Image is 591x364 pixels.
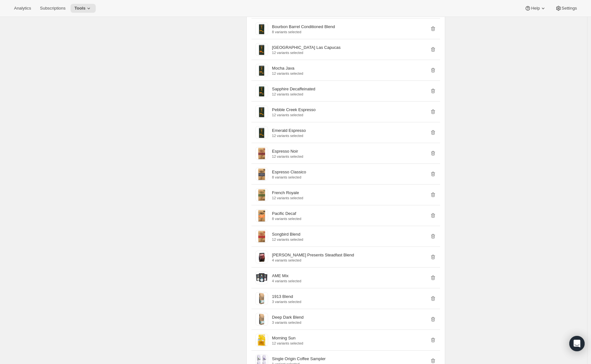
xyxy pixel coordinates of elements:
p: 3 variants selected [272,321,303,324]
img: Morning Sun [255,334,268,346]
p: 12 variants selected [272,196,303,200]
img: Songbird Blend [255,230,268,243]
img: Espresso Classico [255,168,268,180]
p: Sapphire Decaffeinated [272,86,315,92]
p: 1913 Blend [272,293,293,300]
p: 3 variants selected [272,300,301,304]
p: 12 variants selected [272,51,340,55]
img: Deep Dark Blend [255,313,268,326]
p: Pacific Decaf [272,210,296,217]
span: Settings [562,6,577,11]
p: 8 variants selected [272,175,306,179]
img: Bourbon Barrel Conditioned Blend [255,22,268,35]
span: Subscriptions [40,6,65,11]
button: Help [521,4,550,13]
button: Subscriptions [36,4,69,13]
img: DJ Heather Presents Steadfast Blend [255,251,268,263]
p: Morning Sun [272,335,295,341]
p: Emerald Espresso [272,127,306,134]
button: Tools [71,4,96,13]
span: Tools [74,6,86,11]
p: Mocha Java [272,65,294,72]
p: 8 variants selected [272,30,335,34]
p: 12 variants selected [272,341,303,345]
span: Help [531,6,540,11]
p: AME Mix [272,273,288,279]
p: 12 variants selected [272,92,315,96]
img: Mocha Java [255,64,268,77]
img: 1913 Blend [255,292,268,305]
p: Songbird Blend [272,231,300,238]
p: Single Origin Coffee Sampler [272,356,325,362]
p: 12 variants selected [272,134,306,138]
div: Open Intercom Messenger [569,336,585,351]
img: Pebble Creek Espresso [255,105,268,118]
p: Espresso Noir [272,148,298,155]
p: [GEOGRAPHIC_DATA] Las Capucas [272,44,340,51]
img: AME Mix [255,271,268,284]
p: 4 variants selected [272,279,301,283]
img: Espresso Noir [255,147,268,160]
button: Analytics [10,4,35,13]
p: Pebble Creek Espresso [272,107,316,113]
button: Settings [551,4,581,13]
p: 4 variants selected [272,258,354,262]
p: 12 variants selected [272,238,303,241]
span: Analytics [14,6,31,11]
img: Honduras Las Capucas [255,43,268,56]
p: 12 variants selected [272,72,303,75]
p: 12 variants selected [272,113,316,117]
img: Pacific Decaf [255,209,268,222]
img: Emerald Espresso [255,126,268,139]
p: 8 variants selected [272,217,301,221]
p: Espresso Classico [272,169,306,175]
img: French Royale [255,188,268,201]
p: Deep Dark Blend [272,314,303,321]
p: [PERSON_NAME] Presents Steadfast Blend [272,252,354,258]
p: 12 variants selected [272,155,303,158]
p: Bourbon Barrel Conditioned Blend [272,24,335,30]
img: Sapphire Decaffeinated [255,85,268,97]
p: French Royale [272,190,299,196]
